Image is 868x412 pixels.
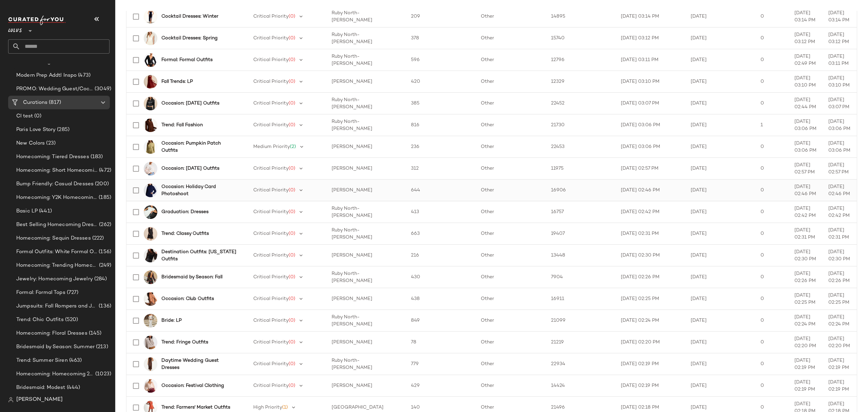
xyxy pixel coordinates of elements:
td: 16911 [546,288,615,310]
span: (0) [33,112,41,120]
span: Critical Priority [253,231,289,236]
span: Paris Love Story [16,126,56,134]
td: [PERSON_NAME] [326,136,406,158]
span: (183) [89,153,103,161]
td: 15740 [546,27,615,49]
td: [PERSON_NAME] [326,71,406,93]
td: 644 [406,180,475,201]
span: (1023) [94,370,111,378]
td: Other [475,353,545,375]
img: cfy_white_logo.C9jOOHJF.svg [8,16,66,25]
td: 816 [406,114,475,136]
b: Destination Outfits: [US_STATE] Outfits [161,248,237,263]
img: 2748331_02_fullbody_2025-10-02.jpg [144,227,157,241]
td: 216 [406,245,475,266]
td: [DATE] 02:20 PM [823,332,857,353]
td: Other [475,332,545,353]
span: Critical Priority [253,253,289,258]
span: PROMO: Wedding Guest/Cocktail/Formal [16,85,93,93]
td: [DATE] 02:25 PM [615,288,685,310]
img: 2732651_02_fullbody_2025-09-08.jpg [144,10,157,23]
span: Trend: Summer Siren [16,357,68,364]
td: Other [475,114,545,136]
td: [DATE] 02:19 PM [823,375,857,397]
span: (817) [47,99,61,107]
span: (2) [290,144,296,149]
td: [DATE] [685,375,755,397]
b: Cocktail Dresses: Spring [161,35,218,42]
b: Occasion: Pumpkin Patch Outfits [161,140,237,154]
td: 596 [406,49,475,71]
span: Critical Priority [253,209,289,214]
td: [DATE] 02:26 PM [615,266,685,288]
span: Critical Priority [253,123,289,128]
span: (0) [289,383,295,388]
span: (1) [282,405,288,410]
span: New Colors [16,139,45,147]
span: (23) [45,139,56,147]
td: [PERSON_NAME] [326,288,406,310]
span: Homecoming: Trending Homecoming Dresses [16,262,98,269]
td: [DATE] [685,266,755,288]
td: 22452 [546,93,615,114]
span: Bridesmaid by Season: Summer [16,343,95,351]
td: Ruby North-[PERSON_NAME] [326,6,406,27]
span: (0) [289,166,295,171]
span: Formal Outfits: White Formal Outfits [16,248,97,256]
td: Other [475,223,545,245]
b: Cocktail Dresses: Winter [161,13,218,20]
td: [DATE] 03:10 PM [789,71,823,93]
td: [DATE] [685,71,755,93]
td: [DATE] 02:24 PM [615,310,685,332]
span: (727) [65,289,79,297]
td: 0 [755,310,789,332]
img: 2751651_01_hero_2025-09-30.jpg [144,184,157,197]
span: Best Selling Homecoming Dresses [16,221,98,229]
span: (0) [289,57,295,62]
td: 0 [755,136,789,158]
span: Formal: Formal Tops [16,289,65,297]
td: [DATE] 03:11 PM [823,49,857,71]
td: [DATE] 02:42 PM [615,201,685,223]
b: Occasion: Festival Clothing [161,382,224,389]
img: 2745151_02_front_2025-09-19.jpg [144,53,157,67]
td: [DATE] 03:10 PM [823,71,857,93]
span: (0) [289,296,295,301]
span: (0) [289,318,295,323]
td: [DATE] 03:10 PM [615,71,685,93]
span: (0) [289,14,295,19]
span: Medium Priority [253,144,290,149]
td: 0 [755,353,789,375]
span: Critical Priority [253,383,289,388]
td: Ruby North-[PERSON_NAME] [326,93,406,114]
td: [DATE] [685,223,755,245]
img: 12662141_2643531.jpg [144,205,157,219]
td: 21099 [546,310,615,332]
img: 13112141_2485031.jpg [144,314,157,327]
td: Other [475,310,545,332]
b: Bridesmaid by Season: Fall [161,274,222,281]
td: 378 [406,27,475,49]
td: [DATE] 02:57 PM [823,158,857,180]
span: Homecoming: Sequin Dresses [16,235,91,242]
span: Homecoming: Y2K Homecoming Dresses [16,194,97,202]
img: 2615191_2_01_hero_Retakes_2025-08-12.jpg [144,292,157,306]
td: [DATE] 02:42 PM [789,201,823,223]
span: Curations [23,99,47,107]
td: [DATE] 02:42 PM [823,201,857,223]
td: 779 [406,353,475,375]
span: (156) [97,248,111,256]
span: (0) [289,188,295,193]
td: [DATE] [685,6,755,27]
td: [DATE] [685,332,755,353]
span: [PERSON_NAME] [16,396,63,404]
td: Ruby North-[PERSON_NAME] [326,114,406,136]
span: Jewelry: Homecoming Jewelry [16,275,93,283]
span: (441) [38,207,52,215]
span: (262) [98,221,111,229]
td: 663 [406,223,475,245]
td: [DATE] 02:49 PM [789,49,823,71]
td: [DATE] 02:25 PM [823,288,857,310]
span: Critical Priority [253,296,289,301]
td: [DATE] 03:06 PM [789,136,823,158]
